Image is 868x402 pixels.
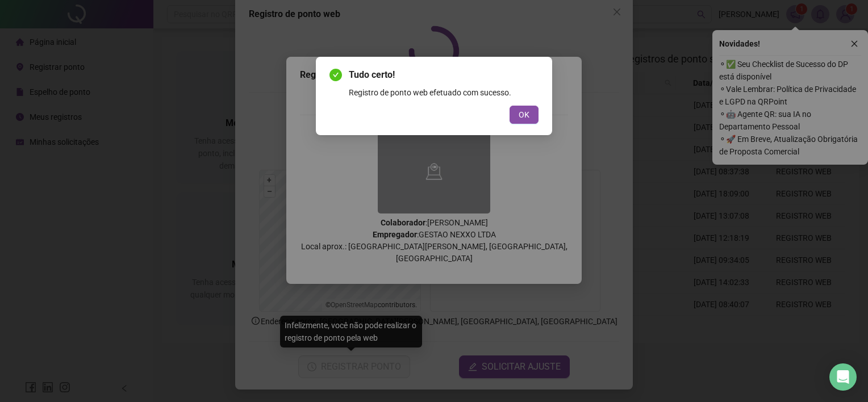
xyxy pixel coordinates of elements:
[510,106,539,124] button: OK
[349,86,539,99] div: Registro de ponto web efetuado com sucesso.
[329,69,342,81] span: check-circle
[349,68,539,82] span: Tudo certo!
[829,363,857,391] div: Open Intercom Messenger
[519,108,529,121] span: OK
